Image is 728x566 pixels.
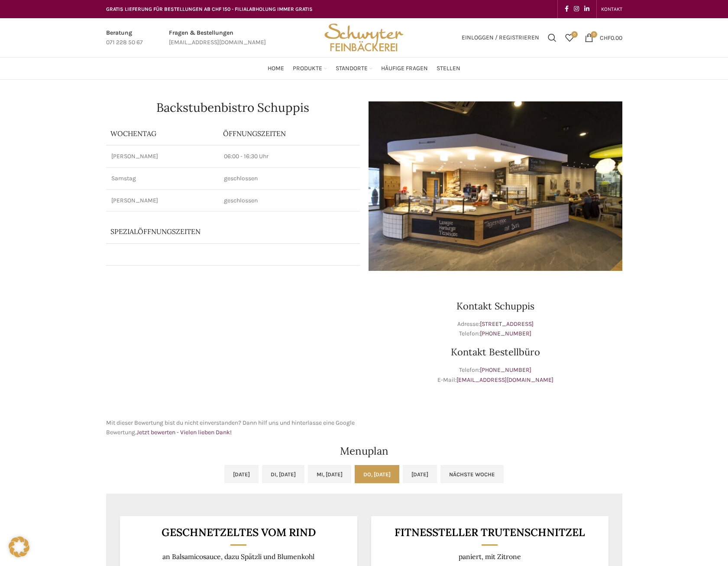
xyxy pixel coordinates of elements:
[369,319,622,339] p: Adresse: Telefon:
[106,418,360,438] p: Mit dieser Bewertung bist du nicht einverstanden? Dann hilf uns und hinterlasse eine Google Bewer...
[130,553,346,561] p: an Balsamicosauce, dazu Spätzli und Blumenkohl
[437,65,460,73] span: Stellen
[457,29,544,46] a: Einloggen / Registrieren
[601,0,622,18] a: KONTAKT
[169,28,266,48] a: Infobox link
[381,60,428,77] a: Häufige Fragen
[110,227,314,236] p: Spezialöffnungszeiten
[268,65,284,73] span: Home
[369,301,622,311] h3: Kontakt Schuppis
[110,129,214,138] p: Wochentag
[262,465,304,483] a: Di, [DATE]
[224,465,259,483] a: [DATE]
[136,429,232,436] a: Jetzt bewerten - Vielen lieben Dank!
[308,465,351,483] a: Mi, [DATE]
[561,29,578,46] div: Meine Wunschliste
[111,174,214,183] p: Samstag
[440,465,504,483] a: Nächste Woche
[106,101,360,114] h1: Backstubenbistro Schuppis
[591,31,597,38] span: 0
[111,152,214,161] p: [PERSON_NAME]
[382,553,598,561] p: paniert, mit Zitrone
[403,465,437,483] a: [DATE]
[597,0,627,18] div: Secondary navigation
[544,29,561,46] a: Suchen
[355,465,399,483] a: Do, [DATE]
[102,60,627,77] div: Main navigation
[456,376,553,384] a: [EMAIL_ADDRESS][DOMAIN_NAME]
[562,3,571,15] a: Facebook social link
[600,34,611,41] span: CHF
[480,330,531,337] a: [PHONE_NUMBER]
[601,6,622,12] span: KONTAKT
[571,3,582,15] a: Instagram social link
[268,60,284,77] a: Home
[130,527,346,538] h3: Geschnetzeltes vom Rind
[336,60,372,77] a: Standorte
[462,35,539,41] span: Einloggen / Registrieren
[480,320,534,328] a: [STREET_ADDRESS]
[600,34,622,41] bdi: 0.00
[223,129,356,138] p: ÖFFNUNGSZEITEN
[381,65,428,73] span: Häufige Fragen
[224,196,355,205] p: geschlossen
[437,60,460,77] a: Stellen
[369,365,622,385] p: Telefon: E-Mail:
[321,18,406,57] img: Bäckerei Schwyter
[369,347,622,357] h3: Kontakt Bestellbüro
[582,3,592,15] a: Linkedin social link
[382,527,598,538] h3: Fitnessteller Trutenschnitzel
[106,446,622,456] h2: Menuplan
[571,31,578,38] span: 0
[224,174,355,183] p: geschlossen
[480,366,531,374] a: [PHONE_NUMBER]
[106,28,143,48] a: Infobox link
[321,33,406,41] a: Site logo
[106,280,360,410] iframe: schwyter schuppis
[561,29,578,46] a: 0
[293,65,322,73] span: Produkte
[293,60,327,77] a: Produkte
[111,196,214,205] p: [PERSON_NAME]
[336,65,368,73] span: Standorte
[224,152,355,161] p: 06:00 - 16:30 Uhr
[106,6,313,12] span: GRATIS LIEFERUNG FÜR BESTELLUNGEN AB CHF 150 - FILIALABHOLUNG IMMER GRATIS
[580,29,627,46] a: 0 CHF0.00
